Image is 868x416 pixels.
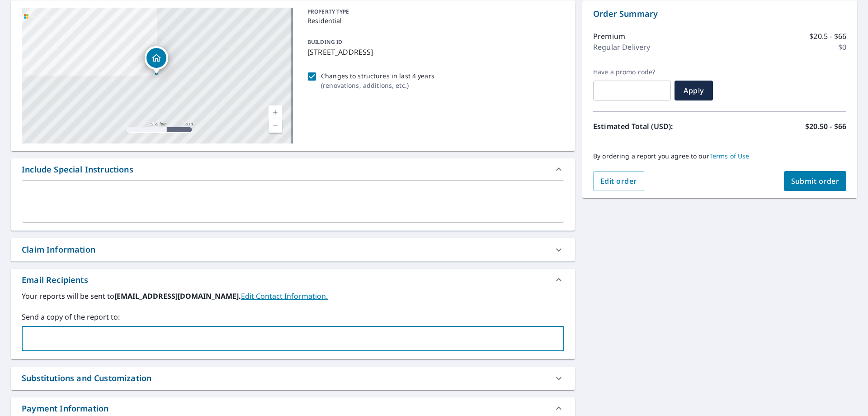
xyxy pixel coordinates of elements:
p: Estimated Total (USD): [593,121,720,132]
label: Have a promo code? [593,68,671,76]
div: Substitutions and Customization [22,372,151,384]
p: [STREET_ADDRESS] [307,47,561,57]
button: Edit order [593,171,644,191]
div: Include Special Instructions [11,158,575,180]
p: Order Summary [593,8,846,20]
div: Dropped pin, building 1, Residential property, 18 Empress Ct Springfield, MA 01129 [145,46,168,74]
p: By ordering a report you agree to our [593,152,846,160]
p: BUILDING ID [307,38,342,46]
a: Current Level 17, Zoom In [269,105,282,119]
p: Premium [593,31,625,42]
p: $0 [838,42,846,53]
div: Email Recipients [22,274,88,286]
button: Submit order [784,171,847,191]
p: PROPERTY TYPE [307,8,561,16]
a: Terms of Use [709,152,750,160]
div: Include Special Instructions [22,163,133,176]
p: $20.50 - $66 [805,121,846,132]
p: Changes to structures in last 4 years [321,71,434,81]
b: [EMAIL_ADDRESS][DOMAIN_NAME]. [114,291,241,301]
div: Claim Information [22,244,95,256]
p: Regular Delivery [593,42,650,53]
div: Payment Information [22,402,108,415]
p: Residential [307,16,561,25]
span: Apply [682,86,706,96]
span: Edit order [600,176,637,186]
span: Submit order [791,176,840,186]
p: $20.5 - $66 [809,31,846,42]
button: Apply [675,81,713,100]
label: Send a copy of the report to: [22,311,564,322]
div: Substitutions and Customization [11,367,575,390]
a: Current Level 17, Zoom Out [269,119,282,133]
a: EditContactInfo [241,291,328,301]
label: Your reports will be sent to [22,291,564,301]
p: ( renovations, additions, etc. ) [321,81,434,90]
div: Email Recipients [11,269,575,291]
div: Claim Information [11,238,575,261]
